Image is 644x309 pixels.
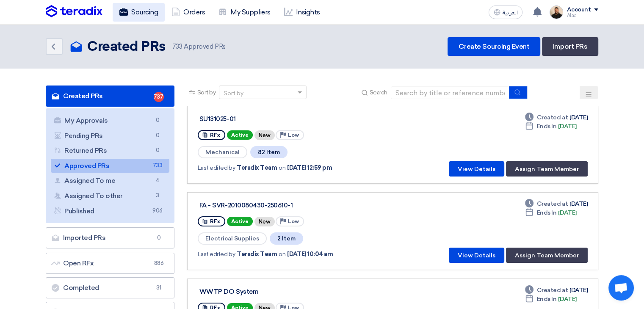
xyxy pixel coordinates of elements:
[370,88,387,97] span: Search
[254,130,275,140] div: New
[537,199,568,208] span: Created at
[152,131,163,140] span: 0
[154,259,164,268] span: 886
[198,163,235,172] span: Last edited by
[537,208,557,217] span: Ends In
[227,217,253,226] span: Active
[279,163,285,172] span: on
[152,116,163,125] span: 0
[51,113,169,128] a: My Approvals
[51,174,169,188] a: Assigned To me
[525,113,588,122] div: [DATE]
[224,89,243,98] div: Sort by
[567,6,591,14] div: Account
[152,161,163,170] span: 733
[199,201,411,209] div: FA - SVR-2010080430-250610-1
[537,295,557,303] span: Ends In
[51,159,169,173] a: Approved PRs
[250,146,287,158] span: 82 Item
[550,6,563,19] img: MAA_1717931611039.JPG
[227,130,253,140] span: Active
[199,288,411,295] div: WWTP DO System
[525,199,588,208] div: [DATE]
[46,253,174,274] a: Open RFx886
[87,39,166,55] h2: Created PRs
[198,250,235,259] span: Last edited by
[51,189,169,203] a: Assigned To other
[172,43,182,50] span: 733
[489,6,522,19] button: العربية
[51,129,169,143] a: Pending PRs
[51,143,169,158] a: Returned PRs
[197,88,216,97] span: Sort by
[152,207,163,215] span: 906
[270,232,303,245] span: 2 Item
[172,42,226,52] span: Approved PRs
[46,86,174,107] a: Created PRs737
[254,217,275,226] div: New
[152,191,163,200] span: 3
[154,92,164,102] span: 737
[154,234,164,242] span: 0
[154,284,164,292] span: 31
[279,250,285,259] span: on
[506,161,588,177] button: Assign Team Member
[542,37,598,56] a: Import PRs
[113,3,165,22] a: Sourcing
[525,122,577,131] div: [DATE]
[152,176,163,185] span: 4
[288,132,299,138] span: Low
[237,250,277,259] span: Teradix Team
[449,161,504,177] button: View Details
[199,115,411,123] div: SU131025-01
[287,250,333,259] span: [DATE] 10:04 am
[277,3,327,22] a: Insights
[391,86,509,99] input: Search by title or reference number
[46,277,174,298] a: Completed31
[537,286,568,295] span: Created at
[237,163,277,172] span: Teradix Team
[537,113,568,122] span: Created at
[502,10,517,16] span: العربية
[506,248,588,263] button: Assign Team Member
[537,122,557,131] span: Ends In
[210,132,220,138] span: RFx
[288,218,299,224] span: Low
[46,227,174,248] a: Imported PRs0
[46,5,102,18] img: Teradix logo
[210,218,220,224] span: RFx
[525,208,577,217] div: [DATE]
[525,295,577,303] div: [DATE]
[287,163,332,172] span: [DATE] 12:59 pm
[567,13,598,18] div: Alaa
[165,3,212,22] a: Orders
[152,146,163,155] span: 0
[449,248,504,263] button: View Details
[212,3,277,22] a: My Suppliers
[198,232,267,245] span: Electrical Supplies
[198,146,247,158] span: Mechanical
[448,37,540,56] a: Create Sourcing Event
[51,204,169,218] a: Published
[608,275,634,301] div: Open chat
[525,286,588,295] div: [DATE]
